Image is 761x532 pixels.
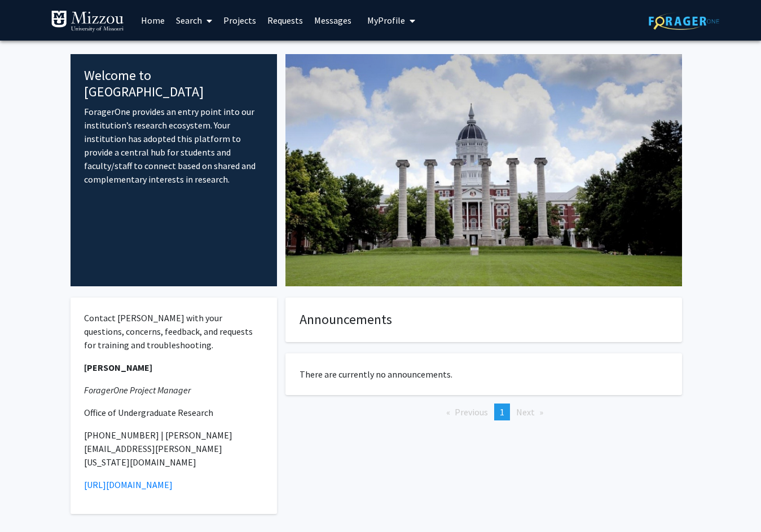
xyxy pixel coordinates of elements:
p: Office of Undergraduate Research [84,406,264,419]
a: Requests [262,1,309,40]
span: My Profile [367,15,405,26]
strong: [PERSON_NAME] [84,362,152,373]
a: Search [170,1,218,40]
h4: Announcements [300,312,668,328]
a: [URL][DOMAIN_NAME] [84,479,173,490]
span: Next [516,406,535,418]
img: Cover Image [285,54,682,286]
h4: Welcome to [GEOGRAPHIC_DATA] [84,68,264,100]
iframe: Chat [8,481,48,524]
span: Previous [455,406,488,418]
p: Contact [PERSON_NAME] with your questions, concerns, feedback, and requests for training and trou... [84,311,264,352]
span: 1 [500,406,504,418]
a: Home [135,1,170,40]
em: ForagerOne Project Manager [84,384,191,396]
p: [PHONE_NUMBER] | [PERSON_NAME][EMAIL_ADDRESS][PERSON_NAME][US_STATE][DOMAIN_NAME] [84,428,264,469]
p: There are currently no announcements. [300,367,668,381]
p: ForagerOne provides an entry point into our institution’s research ecosystem. Your institution ha... [84,105,264,186]
ul: Pagination [285,404,682,420]
a: Messages [309,1,357,40]
a: Projects [218,1,262,40]
img: University of Missouri Logo [51,10,124,33]
img: ForagerOne Logo [649,12,719,30]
